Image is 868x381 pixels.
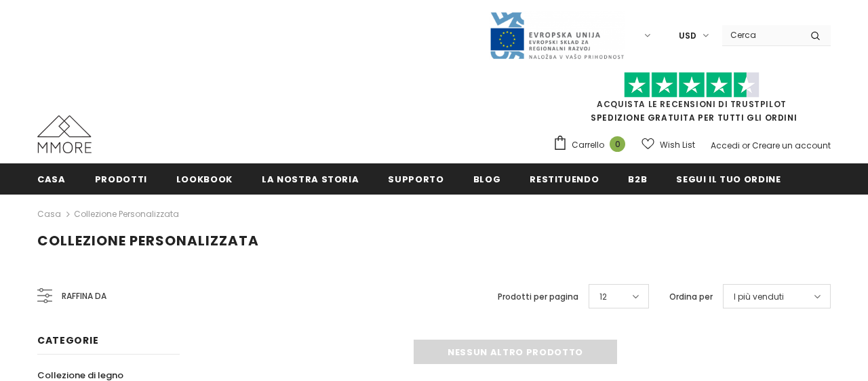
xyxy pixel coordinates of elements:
[553,135,632,155] a: Carrello 0
[742,140,750,151] span: or
[530,163,599,194] a: Restituendo
[610,136,625,152] span: 0
[473,163,501,194] a: Blog
[734,290,784,304] span: I più venduti
[388,173,443,186] span: supporto
[262,173,359,186] span: La nostra storia
[176,163,233,194] a: Lookbook
[676,173,781,186] span: Segui il tuo ordine
[388,163,443,194] a: supporto
[572,138,604,152] span: Carrello
[722,25,800,45] input: Search Site
[489,11,625,60] img: Javni Razpis
[676,163,781,194] a: Segui il tuo ordine
[679,29,696,43] span: USD
[37,115,92,153] img: Casi MMORE
[599,290,607,304] span: 12
[262,163,359,194] a: La nostra storia
[498,290,578,304] label: Prodotti per pagina
[530,173,599,186] span: Restituendo
[95,173,147,186] span: Prodotti
[62,289,106,304] span: Raffina da
[553,78,831,123] span: SPEDIZIONE GRATUITA PER TUTTI GLI ORDINI
[37,206,61,222] a: Casa
[624,72,759,98] img: Fidati di Pilot Stars
[711,140,740,151] a: Accedi
[628,173,647,186] span: B2B
[37,334,98,347] span: Categorie
[95,163,147,194] a: Prodotti
[642,133,695,157] a: Wish List
[37,163,66,194] a: Casa
[489,29,625,41] a: Javni Razpis
[74,208,179,220] a: Collezione personalizzata
[628,163,647,194] a: B2B
[473,173,501,186] span: Blog
[176,173,233,186] span: Lookbook
[37,231,259,250] span: Collezione personalizzata
[37,173,66,186] span: Casa
[660,138,695,152] span: Wish List
[597,98,787,110] a: Acquista le recensioni di TrustPilot
[752,140,831,151] a: Creare un account
[669,290,713,304] label: Ordina per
